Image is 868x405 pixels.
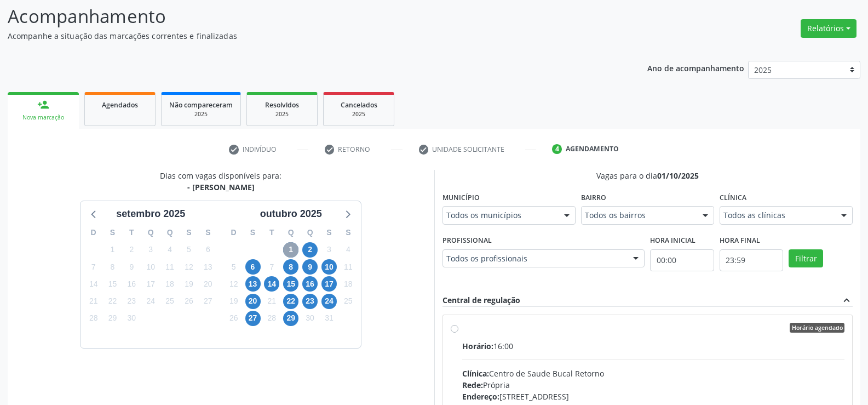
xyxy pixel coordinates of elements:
[442,232,492,249] label: Profissional
[124,276,139,292] span: terça-feira, 16 de setembro de 2025
[8,3,605,30] p: Acompanhamento
[338,224,358,241] div: S
[200,259,216,275] span: sábado, 13 de setembro de 2025
[124,242,139,258] span: terça-feira, 2 de setembro de 2025
[143,294,158,309] span: quarta-feira, 24 de setembro de 2025
[84,224,103,241] div: D
[462,391,499,402] span: Endereço:
[720,249,784,271] input: Selecione o horário
[265,100,299,110] span: Resolvidos
[162,259,177,275] span: quinta-feira, 11 de setembro de 2025
[181,242,197,258] span: sexta-feira, 5 de setembro de 2025
[283,311,298,326] span: quarta-feira, 29 de outubro de 2025
[224,224,243,241] div: D
[585,210,692,221] span: Todos os bairros
[143,276,158,292] span: quarta-feira, 17 de setembro de 2025
[226,311,242,326] span: domingo, 26 de outubro de 2025
[552,144,562,154] div: 4
[15,113,71,122] div: Nova marcação
[37,99,49,111] div: person_add
[302,242,318,258] span: quinta-feira, 2 de outubro de 2025
[162,294,177,309] span: quinta-feira, 25 de setembro de 2025
[841,294,853,306] i: expand_less
[283,259,298,275] span: quarta-feira, 8 de outubro de 2025
[462,380,483,390] span: Rede:
[8,30,605,42] p: Acompanhe a situação das marcações correntes e finalizadas
[341,100,377,110] span: Cancelados
[462,391,845,402] div: [STREET_ADDRESS]
[264,259,279,275] span: terça-feira, 7 de outubro de 2025
[301,224,320,241] div: Q
[801,19,856,38] button: Relatórios
[226,276,242,292] span: domingo, 12 de outubro de 2025
[321,242,337,258] span: sexta-feira, 3 de outubro de 2025
[86,294,101,309] span: domingo, 21 de setembro de 2025
[281,224,301,241] div: Q
[341,259,356,275] span: sábado, 11 de outubro de 2025
[446,253,623,264] span: Todos os profissionais
[442,294,520,306] div: Central de regulação
[86,276,101,292] span: domingo, 14 de setembro de 2025
[283,294,298,309] span: quarta-feira, 22 de outubro de 2025
[341,276,356,292] span: sábado, 18 de outubro de 2025
[331,110,386,118] div: 2025
[650,232,695,249] label: Hora inicial
[181,276,197,292] span: sexta-feira, 19 de setembro de 2025
[105,311,120,326] span: segunda-feira, 29 de setembro de 2025
[245,294,261,309] span: segunda-feira, 20 de outubro de 2025
[141,224,160,241] div: Q
[200,276,216,292] span: sábado, 20 de setembro de 2025
[160,170,281,193] div: Dias com vagas disponíveis para:
[720,232,760,249] label: Hora final
[283,276,298,292] span: quarta-feira, 15 de outubro de 2025
[442,189,480,206] label: Município
[341,242,356,258] span: sábado, 4 de outubro de 2025
[200,242,216,258] span: sábado, 6 de setembro de 2025
[124,259,139,275] span: terça-feira, 9 de setembro de 2025
[581,189,606,206] label: Bairro
[255,110,309,118] div: 2025
[264,294,279,309] span: terça-feira, 21 de outubro de 2025
[723,210,830,221] span: Todos as clínicas
[124,311,139,326] span: terça-feira, 30 de setembro de 2025
[321,259,337,275] span: sexta-feira, 10 de outubro de 2025
[105,276,120,292] span: segunda-feira, 15 de setembro de 2025
[122,224,141,241] div: T
[162,242,177,258] span: quinta-feira, 4 de setembro de 2025
[198,224,217,241] div: S
[181,294,197,309] span: sexta-feira, 26 de setembro de 2025
[105,242,120,258] span: segunda-feira, 1 de setembro de 2025
[105,294,120,309] span: segunda-feira, 22 de setembro de 2025
[302,311,318,326] span: quinta-feira, 30 de outubro de 2025
[321,276,337,292] span: sexta-feira, 17 de outubro de 2025
[103,224,122,241] div: S
[226,294,242,309] span: domingo, 19 de outubro de 2025
[789,249,823,268] button: Filtrar
[442,170,853,181] div: Vagas para o dia
[462,340,845,352] div: 16:00
[321,294,337,309] span: sexta-feira, 24 de outubro de 2025
[720,189,746,206] label: Clínica
[86,259,101,275] span: domingo, 7 de setembro de 2025
[462,368,845,379] div: Centro de Saude Bucal Retorno
[321,311,337,326] span: sexta-feira, 31 de outubro de 2025
[243,224,262,241] div: S
[462,379,845,391] div: Própria
[256,207,326,221] div: outubro 2025
[102,100,138,110] span: Agendados
[124,294,139,309] span: terça-feira, 23 de setembro de 2025
[302,259,318,275] span: quinta-feira, 9 de outubro de 2025
[181,259,197,275] span: sexta-feira, 12 de setembro de 2025
[264,311,279,326] span: terça-feira, 28 de outubro de 2025
[245,311,261,326] span: segunda-feira, 27 de outubro de 2025
[566,144,619,154] div: Agendamento
[790,323,844,333] span: Horário agendado
[143,242,158,258] span: quarta-feira, 3 de setembro de 2025
[112,207,189,221] div: setembro 2025
[320,224,339,241] div: S
[657,170,699,181] span: 01/10/2025
[341,294,356,309] span: sábado, 25 de outubro de 2025
[647,61,744,75] p: Ano de acompanhamento
[283,242,298,258] span: quarta-feira, 1 de outubro de 2025
[245,276,261,292] span: segunda-feira, 13 de outubro de 2025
